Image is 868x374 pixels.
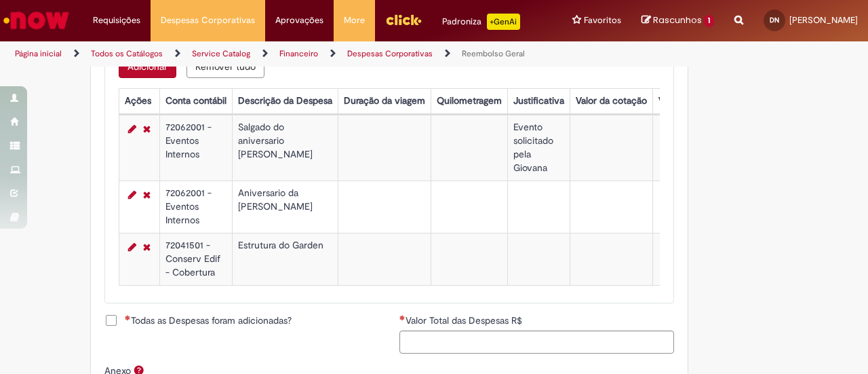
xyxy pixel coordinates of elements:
[653,14,702,26] span: Rascunhos
[770,16,779,24] span: DN
[91,48,163,59] a: Todos os Catálogos
[125,121,140,137] a: Editar Linha 1
[125,239,140,255] a: Editar Linha 3
[119,55,176,78] button: Add a row for Despesas de Reembolso Geral
[186,55,264,78] button: Remove all rows for Despesas de Reembolso Geral
[704,15,714,27] span: 1
[462,48,525,59] a: Reembolso Geral
[232,233,338,285] td: Estrutura do Garden
[652,88,724,113] th: Valor por Litro
[192,48,250,59] a: Service Catalog
[507,115,570,181] td: Evento solicitado pela Giovana
[1,7,71,34] img: ServiceNow
[275,14,323,27] span: Aprovações
[15,48,62,59] a: Página inicial
[140,121,154,137] a: Remover linha 1
[232,181,338,233] td: Aniversario da [PERSON_NAME]
[125,314,292,327] span: Todas as Despesas foram adicionadas?
[399,315,406,320] span: Necessários
[338,88,431,113] th: Duração da viagem
[279,48,318,59] a: Financeiro
[431,88,507,113] th: Quilometragem
[487,14,520,30] p: +GenAi
[344,14,365,27] span: More
[385,10,422,30] img: click_logo_yellow_360x200.png
[10,41,568,67] ul: Trilhas de página
[159,181,232,233] td: 72062001 - Eventos Internos
[159,233,232,285] td: 72041501 - Conserv Edif - Cobertura
[125,187,140,203] a: Editar Linha 2
[159,115,232,181] td: 72062001 - Eventos Internos
[140,239,154,255] a: Remover linha 3
[232,115,338,181] td: Salgado do aniversario [PERSON_NAME]
[442,14,520,30] div: Padroniza
[584,14,621,27] span: Favoritos
[119,88,159,113] th: Ações
[140,187,154,203] a: Remover linha 2
[161,14,255,27] span: Despesas Corporativas
[570,88,652,113] th: Valor da cotação
[159,88,232,113] th: Conta contábil
[507,88,570,113] th: Justificativa
[347,48,433,59] a: Despesas Corporativas
[125,315,131,320] span: Necessários
[406,314,525,326] span: Valor Total das Despesas R$
[232,88,338,113] th: Descrição da Despesa
[93,14,140,27] span: Requisições
[789,14,858,26] span: [PERSON_NAME]
[642,14,714,27] a: Rascunhos
[399,331,674,354] input: Valor Total das Despesas R$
